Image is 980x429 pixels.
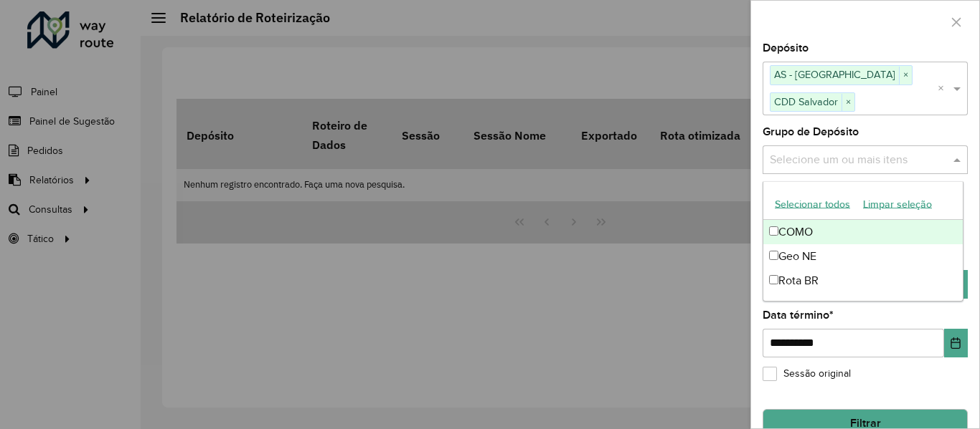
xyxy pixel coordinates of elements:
[763,309,829,321] font: Data término
[842,94,854,111] span: ×
[938,80,950,97] span: Clear all
[771,93,842,110] span: CDD Salvador
[857,193,938,216] button: Limpar seleção
[863,198,932,210] font: Limpar seleção
[850,417,881,429] font: Filtrar
[783,368,851,379] font: Sessão original
[763,125,859,138] font: Grupo de Depósito
[771,66,899,83] span: AS - [GEOGRAPHIC_DATA]
[775,198,850,210] font: Selecionar todos
[778,226,813,238] font: COMO
[944,329,968,357] button: Escolha a data
[763,42,809,54] font: Depósito
[899,67,912,84] span: ×
[778,274,819,286] font: Rota BR
[778,250,816,262] font: Geo NE
[768,193,857,216] button: Selecionar todos
[763,181,963,302] ng-dropdown-panel: Lista de opções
